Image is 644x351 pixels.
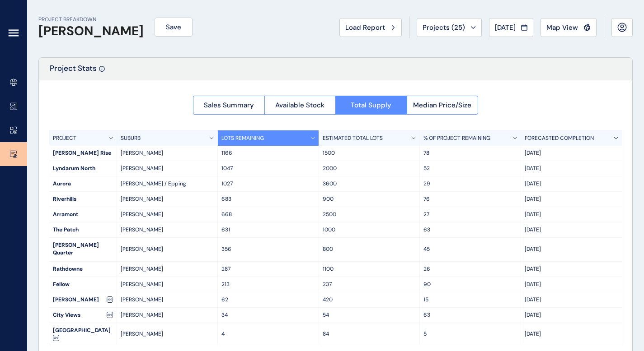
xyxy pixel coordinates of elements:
span: Map View [546,23,578,32]
p: 15 [423,296,517,304]
div: Rathdowne [49,262,117,277]
p: [DATE] [525,149,618,157]
p: LOTS REMAINING [221,134,264,142]
p: 62 [221,296,315,304]
p: [PERSON_NAME] [121,330,214,338]
p: 1047 [221,165,315,172]
p: [PERSON_NAME] [121,311,214,319]
span: Median Price/Size [413,101,471,110]
p: 3600 [323,180,416,188]
span: Projects ( 25 ) [423,23,465,32]
p: 54 [323,311,416,319]
p: 78 [423,149,517,157]
p: [PERSON_NAME] / Epping [121,180,214,188]
div: Lyndarum North [49,161,117,176]
p: 52 [423,165,517,172]
p: [PERSON_NAME] [121,165,214,172]
button: Median Price/Size [407,96,479,115]
p: 2500 [323,211,416,218]
button: Save [155,18,193,37]
p: SUBURB [121,134,141,142]
span: [DATE] [495,23,516,32]
p: [PERSON_NAME] [121,281,214,288]
p: 1100 [323,265,416,273]
p: 63 [423,226,517,234]
p: PROJECT [53,134,76,142]
p: 668 [221,211,315,218]
span: Total Supply [351,101,391,110]
p: 287 [221,265,315,273]
button: Available Stock [264,96,336,115]
div: Aurora [49,176,117,191]
p: FORECASTED COMPLETION [525,134,594,142]
button: Load Report [339,18,402,37]
p: 631 [221,226,315,234]
button: Projects (25) [417,18,482,37]
p: Project Stats [50,63,97,80]
p: 900 [323,195,416,203]
div: The Patch [49,222,117,237]
p: 45 [423,245,517,253]
p: 90 [423,281,517,288]
h1: [PERSON_NAME] [38,23,144,39]
p: 237 [323,281,416,288]
p: [DATE] [525,281,618,288]
button: Sales Summary [193,96,264,115]
p: [DATE] [525,180,618,188]
div: City Views [49,308,117,323]
div: [PERSON_NAME] Rise [49,146,117,161]
p: [DATE] [525,195,618,203]
p: % OF PROJECT REMAINING [423,134,490,142]
span: Sales Summary [204,101,254,110]
p: [PERSON_NAME] [121,226,214,234]
p: [DATE] [525,226,618,234]
p: 420 [323,296,416,304]
p: 76 [423,195,517,203]
button: Total Supply [335,96,407,115]
div: Fellow [49,277,117,292]
p: 63 [423,311,517,319]
p: 5 [423,330,517,338]
p: [PERSON_NAME] [121,296,214,304]
p: 27 [423,211,517,218]
p: [DATE] [525,211,618,218]
p: 34 [221,311,315,319]
p: [PERSON_NAME] [121,149,214,157]
p: PROJECT BREAKDOWN [38,16,144,23]
p: 1000 [323,226,416,234]
p: [DATE] [525,165,618,172]
p: 1027 [221,180,315,188]
p: [DATE] [525,245,618,253]
p: [DATE] [525,296,618,304]
p: 84 [323,330,416,338]
p: 683 [221,195,315,203]
span: Available Stock [275,101,324,110]
div: Riverhills [49,192,117,207]
p: [PERSON_NAME] [121,265,214,273]
div: Arramont [49,207,117,222]
p: 1500 [323,149,416,157]
p: 4 [221,330,315,338]
p: ESTIMATED TOTAL LOTS [323,134,383,142]
p: [PERSON_NAME] [121,195,214,203]
p: 29 [423,180,517,188]
span: Load Report [345,23,385,32]
p: [PERSON_NAME] [121,211,214,218]
span: Save [166,23,181,32]
div: [PERSON_NAME] [49,292,117,307]
p: [DATE] [525,311,618,319]
p: 800 [323,245,416,253]
div: [PERSON_NAME] Quarter [49,238,117,261]
button: [DATE] [489,18,533,37]
button: Map View [541,18,597,37]
div: [GEOGRAPHIC_DATA] [49,323,117,345]
p: 213 [221,281,315,288]
p: [DATE] [525,330,618,338]
p: 26 [423,265,517,273]
p: 2000 [323,165,416,172]
p: 1166 [221,149,315,157]
p: 356 [221,245,315,253]
p: [PERSON_NAME] [121,245,214,253]
p: [DATE] [525,265,618,273]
